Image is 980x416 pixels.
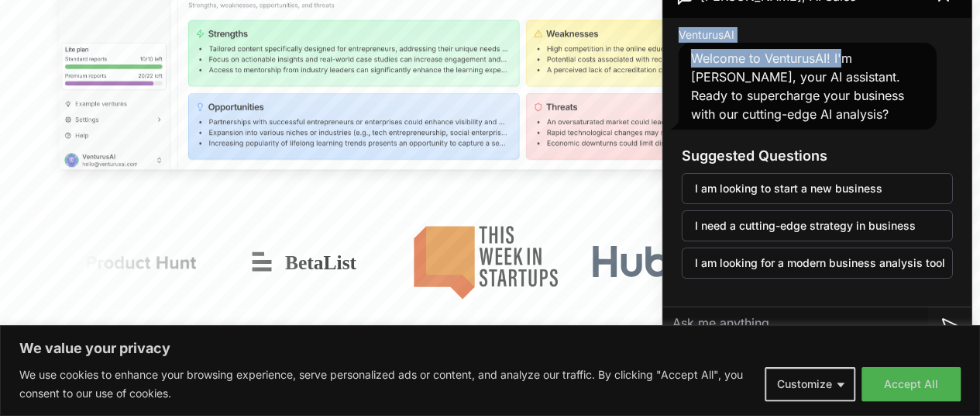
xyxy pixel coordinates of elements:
[682,145,953,167] h3: Suggested Questions
[691,50,904,122] span: Welcome to VenturusAI! I'm [PERSON_NAME], your AI assistant. Ready to supercharge your business w...
[682,248,953,279] button: I am looking for a modern business analysis tool
[682,173,953,204] button: I am looking to start a new business
[765,367,855,401] button: Customize
[679,27,734,43] span: VenturusAI
[682,210,953,241] button: I need a cutting-edge strategy in business
[19,339,961,358] p: We value your privacy
[861,367,961,401] button: Accept All
[19,366,753,403] p: We use cookies to enhance your browsing experience, serve personalized ads or content, and analyz...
